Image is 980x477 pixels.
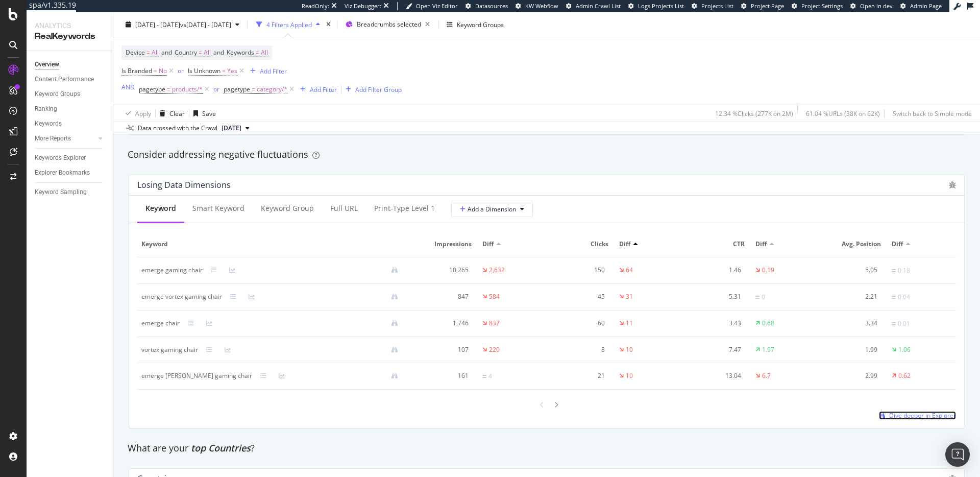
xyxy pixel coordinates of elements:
[626,319,633,328] div: 11
[126,48,145,57] span: Device
[35,133,71,144] div: More Reports
[260,66,287,75] div: Add Filter
[296,83,337,96] button: Add Filter
[824,345,878,354] div: 1.99
[138,124,217,133] div: Data crossed with the Crawl
[715,109,793,117] div: 12.34 % Clicks ( 277K on 2M )
[178,66,184,76] button: or
[465,2,508,10] a: Datasources
[525,2,558,10] span: KW Webflow
[489,292,500,301] div: 584
[261,45,268,60] span: All
[35,153,106,163] a: Keywords Explorer
[488,372,492,381] div: 4
[692,2,733,10] a: Projects List
[141,345,198,354] div: vortex gaming chair
[898,266,910,275] div: 0.18
[341,83,402,96] button: Add Filter Group
[741,2,784,10] a: Project Page
[152,45,159,60] span: All
[35,187,87,198] div: Keyword Sampling
[35,168,90,178] div: Explorer Bookmarks
[35,89,80,100] div: Keyword Groups
[762,345,774,354] div: 1.97
[35,153,86,163] div: Keywords Explorer
[551,266,605,275] div: 150
[224,85,250,93] span: pagetype
[898,319,910,328] div: 0.01
[128,442,966,455] div: What are your ?
[252,16,324,33] button: 4 Filters Applied
[180,20,231,29] span: vs [DATE] - [DATE]
[35,74,94,85] div: Content Performance
[35,59,106,70] a: Overview
[121,16,243,33] button: [DATE] - [DATE]vs[DATE] - [DATE]
[892,240,903,249] span: Diff
[252,85,255,93] span: =
[626,345,633,354] div: 10
[135,109,151,117] div: Apply
[900,2,942,10] a: Admin Page
[35,89,106,100] a: Keyword Groups
[414,240,472,249] span: Impressions
[128,148,966,161] div: Consider addressing negative fluctuations
[806,109,880,117] div: 61.04 % URLs ( 38K on 62K )
[341,16,434,33] button: Breadcrumbs selected
[626,371,633,380] div: 10
[824,266,878,275] div: 5.05
[475,2,508,10] span: Datasources
[687,345,741,354] div: 7.47
[121,83,135,91] div: AND
[256,48,259,57] span: =
[824,292,878,301] div: 2.21
[121,66,152,75] span: Is Branded
[35,118,106,129] a: Keywords
[892,296,896,299] img: Equal
[414,319,469,328] div: 1,746
[701,2,733,10] span: Projects List
[949,181,956,188] div: bug
[302,2,329,10] div: ReadOnly:
[910,2,942,10] span: Admin Page
[801,2,843,10] span: Project Settings
[755,240,767,249] span: Diff
[141,292,222,301] div: emerge vortex gaming chair
[551,371,605,380] div: 21
[414,371,469,380] div: 161
[169,109,185,117] div: Clear
[202,109,216,117] div: Save
[489,319,500,328] div: 837
[762,293,765,302] div: 0
[227,48,254,57] span: Keywords
[687,292,741,301] div: 5.31
[141,371,252,380] div: emerge vartan gaming chair
[489,345,500,354] div: 220
[414,266,469,275] div: 10,265
[576,2,621,10] span: Admin Crawl List
[687,266,741,275] div: 1.46
[175,48,197,57] span: Country
[792,2,843,10] a: Project Settings
[619,240,630,249] span: Diff
[35,118,62,129] div: Keywords
[762,319,774,328] div: 0.68
[687,240,745,249] span: CTR
[324,19,333,30] div: times
[35,20,105,31] div: Analytics
[257,82,287,97] span: category/*
[626,266,633,275] div: 64
[266,20,312,29] div: 4 Filters Applied
[414,345,469,354] div: 107
[762,371,771,380] div: 6.7
[898,293,910,302] div: 0.04
[139,85,165,93] span: pagetype
[489,266,505,275] div: 2,632
[892,269,896,272] img: Equal
[35,104,106,114] a: Ranking
[310,85,337,93] div: Add Filter
[121,105,151,122] button: Apply
[566,2,621,10] a: Admin Crawl List
[687,371,741,380] div: 13.04
[246,65,287,77] button: Add Filter
[460,205,516,213] span: Add a Dimension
